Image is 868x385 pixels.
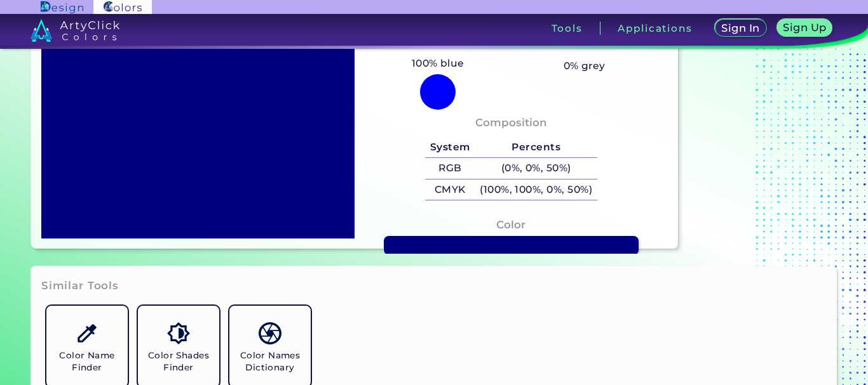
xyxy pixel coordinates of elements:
a: Sign In [715,20,766,37]
h5: (100%, 100%, 0%, 50%) [475,179,597,200]
h5: Percents [475,136,597,157]
h5: Color Name Finder [51,349,123,374]
h3: Applications [618,23,692,33]
h3: Similar Tools [41,278,119,294]
a: Sign Up [778,20,832,37]
h5: System [425,136,475,157]
h5: 100% blue [407,55,470,72]
h5: Color Shades Finder [143,349,214,374]
h5: RGB [425,158,475,179]
h4: Color [496,216,526,234]
img: icon_color_name_finder.svg [76,322,98,344]
img: icon_color_shades.svg [167,322,189,344]
h5: Color Names Dictionary [234,349,306,374]
h5: CMYK [425,179,475,200]
img: logo_artyclick_colors_white.svg [31,19,120,42]
h5: Sign In [722,23,759,33]
h5: (0%, 0%, 50%) [475,158,597,179]
h5: 0% grey [564,58,606,74]
img: icon_color_names_dictionary.svg [259,322,281,344]
h3: Tools [552,23,583,33]
h4: Composition [475,114,547,132]
h5: Sign Up [783,22,826,32]
img: ArtyClick Design logo [41,1,83,13]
